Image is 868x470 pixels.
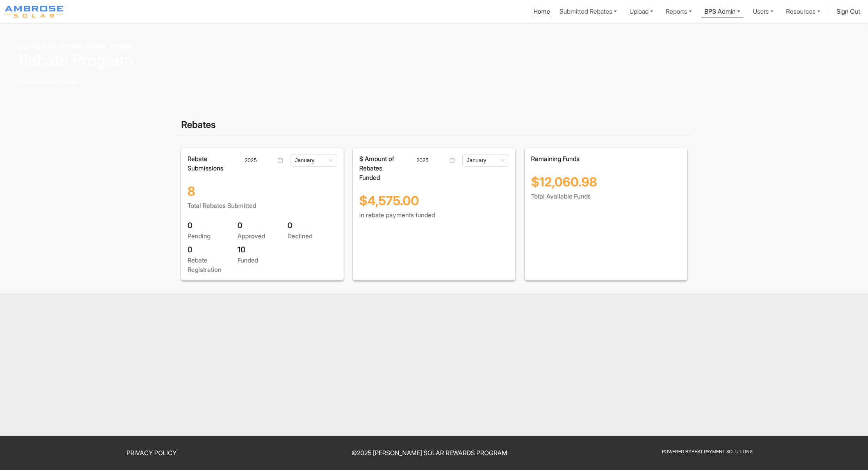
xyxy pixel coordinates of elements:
div: Total Available Funds [531,192,681,201]
div: 0 [187,220,237,231]
div: Funded [237,255,287,265]
a: Sign Out [836,7,860,15]
a: Reports [663,4,695,19]
a: Users [750,4,777,19]
div: 10 [237,244,287,255]
a: Resources [783,4,823,19]
a: BPS Admin [701,4,743,18]
div: Rebates [176,115,692,135]
div: 0 [187,244,237,255]
a: Home [533,7,550,17]
p: © 2025 [PERSON_NAME] Solar Rewards Program [295,448,564,458]
a: Upload [626,4,656,19]
div: $12,060.98 [531,163,681,192]
div: Administrator Module [19,77,849,87]
span: January [467,154,504,166]
div: Remaining Funds [531,154,681,163]
div: [PERSON_NAME] Solar Rewards Program [19,41,849,51]
div: Rebate Submissions [183,154,236,173]
div: in rebate payments funded [359,210,509,220]
div: Pending [187,231,237,241]
div: Total Rebates Submitted [187,201,337,210]
a: Privacy Policy [127,449,176,457]
input: Select year [416,156,447,165]
input: Select year [244,156,276,165]
a: Powered ByBest Payment Solutions [662,449,752,454]
span: January [295,154,333,166]
a: Submitted Rebates [556,4,620,19]
div: Approved [237,231,287,241]
div: 0 [237,220,287,231]
div: 8 [187,173,337,201]
h1: Rebate Program [19,51,849,69]
div: $4,575.00 [359,182,509,210]
img: Program logo [5,6,63,18]
div: 0 [287,220,337,231]
div: Declined [287,231,337,241]
div: Rebate Registration [187,255,237,274]
div: $ Amount of Rebates Funded [355,154,408,182]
